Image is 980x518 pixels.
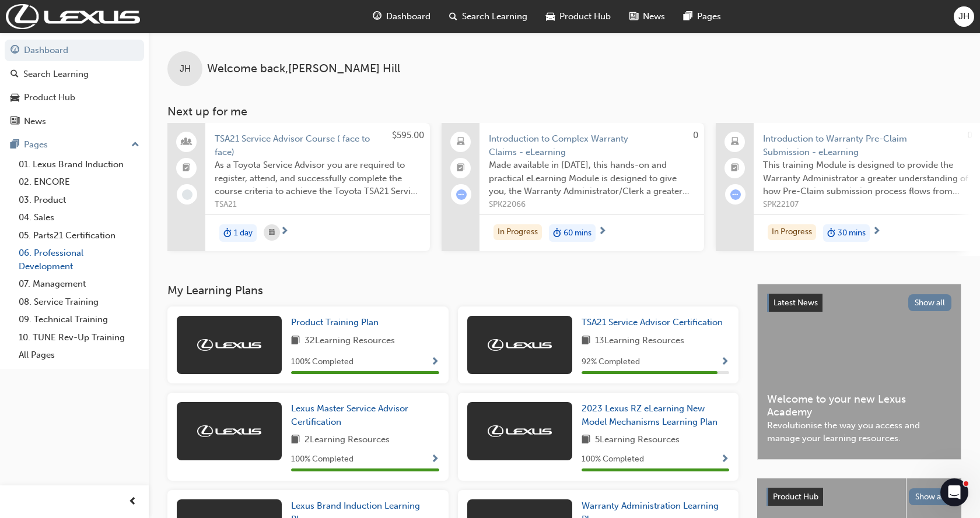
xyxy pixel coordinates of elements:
span: 30 mins [838,227,866,240]
span: SPK22066 [489,198,695,212]
span: news-icon [629,9,638,24]
span: SPK22107 [763,198,969,212]
a: 02. ENCORE [14,173,144,191]
span: Show Progress [720,454,729,465]
a: 09. Technical Training [14,311,144,329]
a: Latest NewsShow allWelcome to your new Lexus AcademyRevolutionise the way you access and manage y... [757,284,961,460]
a: 10. TUNE Rev-Up Training [14,329,144,347]
a: Product Hub [5,87,144,108]
button: Show Progress [430,452,439,467]
span: duration-icon [223,225,232,241]
button: Show all [909,488,953,505]
a: 03. Product [14,191,144,209]
button: DashboardSearch LearningProduct HubNews [5,37,144,134]
a: Product Training Plan [291,316,383,329]
span: people-icon [183,135,191,150]
a: 08. Service Training [14,293,144,311]
span: 2023 Lexus RZ eLearning New Model Mechanisms Learning Plan [582,403,717,427]
span: 100 % Completed [291,355,353,369]
span: Lexus Master Service Advisor Certification [291,403,408,427]
span: guage-icon [10,45,19,56]
a: 01. Lexus Brand Induction [14,156,144,174]
span: calendar-icon [269,225,275,240]
img: Trak [488,339,552,351]
span: Welcome back , [PERSON_NAME] Hill [207,62,400,76]
span: 92 % Completed [582,355,640,369]
a: search-iconSearch Learning [440,5,537,29]
span: news-icon [10,117,19,127]
span: Search Learning [462,10,527,23]
img: Trak [6,4,140,29]
a: 0Introduction to Complex Warranty Claims - eLearningMade available in [DATE], this hands-on and p... [442,123,704,251]
span: 13 Learning Resources [595,334,684,348]
span: prev-icon [128,495,137,509]
img: Trak [488,425,552,437]
span: next-icon [872,227,881,237]
span: book-icon [582,433,590,447]
span: search-icon [449,9,457,24]
span: Latest News [773,298,818,308]
span: Introduction to Complex Warranty Claims - eLearning [489,132,695,158]
span: News [643,10,665,23]
a: Dashboard [5,40,144,61]
span: Show Progress [720,357,729,368]
a: 07. Management [14,275,144,293]
span: Pages [697,10,721,23]
a: TSA21 Service Advisor Certification [582,316,727,329]
img: Trak [197,339,261,351]
a: $595.00TSA21 Service Advisor Course ( face to face)As a Toyota Service Advisor you are required t... [167,123,430,251]
span: booktick-icon [183,161,191,176]
span: TSA21 Service Advisor Course ( face to face) [215,132,421,158]
a: 2023 Lexus RZ eLearning New Model Mechanisms Learning Plan [582,402,730,428]
span: Show Progress [430,454,439,465]
button: Show all [908,294,952,311]
a: 05. Parts21 Certification [14,227,144,245]
span: search-icon [10,69,19,80]
div: In Progress [768,224,816,240]
span: guage-icon [373,9,381,24]
span: up-icon [131,138,139,153]
button: JH [954,6,974,27]
span: book-icon [582,334,590,348]
a: pages-iconPages [674,5,730,29]
a: Search Learning [5,64,144,85]
span: 2 Learning Resources [304,433,390,447]
span: 100 % Completed [582,453,644,466]
span: Made available in [DATE], this hands-on and practical eLearning Module is designed to give you, t... [489,158,695,198]
a: 04. Sales [14,209,144,227]
span: JH [958,10,970,23]
span: car-icon [10,93,19,103]
span: learningRecordVerb_ATTEMPT-icon [456,189,467,200]
span: next-icon [280,227,289,237]
span: book-icon [291,433,300,447]
span: Product Training Plan [291,317,379,327]
span: next-icon [598,227,607,237]
a: Product HubShow all [766,488,952,506]
span: This training Module is designed to provide the Warranty Administrator a greater understanding of... [763,158,969,198]
h3: Next up for me [149,105,980,118]
button: Show Progress [720,355,729,369]
span: TSA21 Service Advisor Certification [582,317,723,327]
a: All Pages [14,346,144,364]
img: Trak [197,425,261,437]
span: Show Progress [430,357,439,368]
span: duration-icon [553,225,561,241]
span: laptop-icon [457,135,465,150]
span: booktick-icon [457,161,465,176]
a: car-iconProduct Hub [537,5,620,29]
span: 1 day [234,227,253,240]
span: booktick-icon [731,161,739,176]
button: Pages [5,134,144,156]
span: learningRecordVerb_ATTEMPT-icon [730,189,741,200]
button: Show Progress [430,355,439,369]
span: 0 [693,130,698,140]
div: Product Hub [24,91,75,104]
div: In Progress [494,224,542,240]
span: pages-icon [10,140,19,150]
span: 100 % Completed [291,453,353,466]
span: Revolutionise the way you access and manage your learning resources. [767,419,951,445]
button: Show Progress [720,452,729,467]
span: 5 Learning Resources [595,433,680,447]
span: Product Hub [773,492,818,502]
